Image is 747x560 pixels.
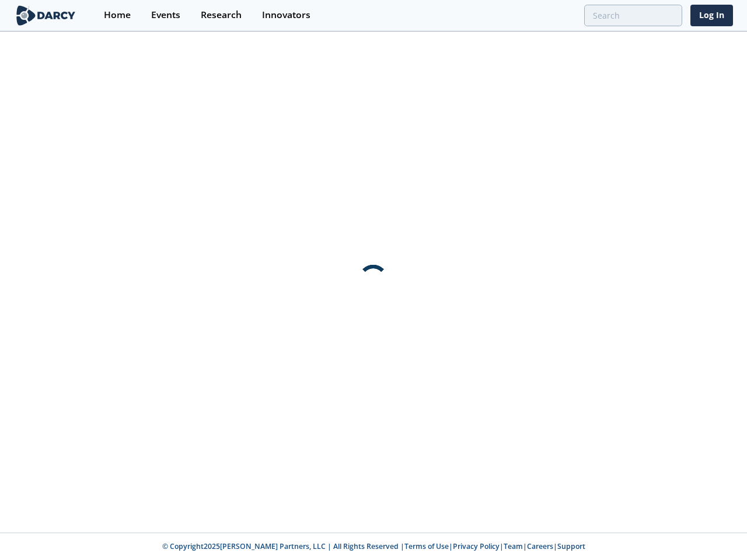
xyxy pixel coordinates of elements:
div: Research [201,10,242,20]
a: Privacy Policy [453,541,500,551]
a: Log In [690,5,733,26]
input: Advanced Search [584,5,682,26]
img: logo-wide.svg [14,5,78,26]
a: Support [557,541,585,551]
a: Terms of Use [404,541,449,551]
a: Team [504,541,523,551]
div: Home [104,10,131,20]
a: Careers [527,541,553,551]
p: © Copyright 2025 [PERSON_NAME] Partners, LLC | All Rights Reserved | | | | | [16,541,731,552]
div: Events [151,10,180,20]
div: Innovators [262,10,310,20]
